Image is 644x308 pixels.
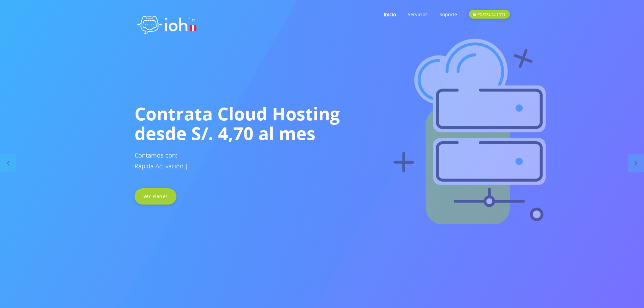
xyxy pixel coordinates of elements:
[469,1,509,28] a: PORTAL CLIENTE
[135,8,199,39] img: logo ioh
[135,188,177,205] a: Ver Planes
[408,1,428,28] a: Servicios
[384,1,396,28] a: Inicio
[135,150,510,171] h3: Contamos con:
[469,10,509,19] div: PORTAL CLIENTE
[439,1,457,28] a: Soporte
[185,162,188,170] span: |
[135,104,510,143] h1: Contrata Cloud Hosting desde S/. 4,70 al mes
[135,162,185,170] span: Rápida Activación.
